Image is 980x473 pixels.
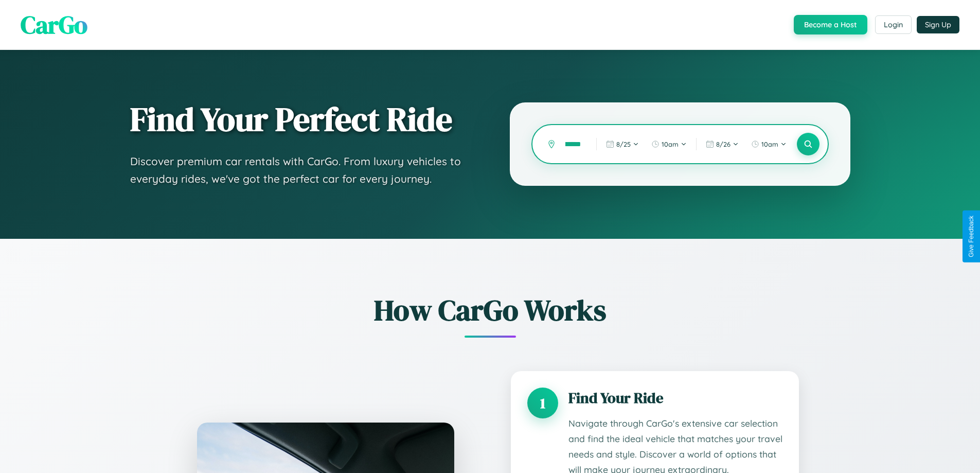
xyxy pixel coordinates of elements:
h3: Find Your Ride [568,388,782,408]
button: Login [875,15,912,34]
h1: Find Your Perfect Ride [130,101,469,137]
div: 1 [527,388,558,418]
div: Give Feedback [968,216,975,257]
span: 10am [662,140,679,148]
button: 10am [746,136,792,152]
h2: How CarGo Works [182,290,799,330]
p: Discover premium car rentals with CarGo. From luxury vehicles to everyday rides, we've got the pe... [130,153,469,187]
span: 8 / 25 [616,140,631,148]
button: 8/26 [701,136,744,152]
button: Become a Host [794,15,867,34]
span: 10am [761,140,778,148]
button: Sign Up [917,16,959,33]
button: 10am [646,136,692,152]
span: CarGo [21,8,87,42]
button: 8/25 [601,136,644,152]
span: 8 / 26 [716,140,730,148]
